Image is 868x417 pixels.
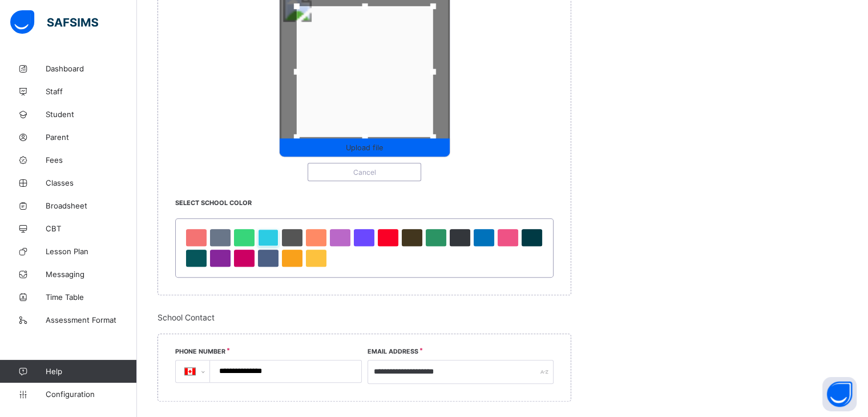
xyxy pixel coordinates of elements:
span: CBT [46,224,137,233]
span: Parent [46,133,137,142]
span: Upload file [346,143,383,152]
span: Lesson Plan [46,247,137,256]
div: School Contact [158,312,571,402]
span: School Contact [158,312,571,322]
button: Open asap [822,377,857,411]
img: safsims [10,10,98,34]
span: Select School Color [175,199,252,207]
span: Time Table [46,292,137,302]
span: Help [46,367,136,376]
label: Email Address [368,348,418,355]
span: Staff [46,87,137,96]
span: Classes [46,178,137,187]
label: Phone Number [175,348,225,355]
span: Cancel [317,168,412,177]
span: Assessment Format [46,315,137,324]
span: Student [46,110,137,119]
span: Broadsheet [46,201,137,210]
span: Configuration [46,390,136,399]
span: Messaging [46,270,137,279]
span: Dashboard [46,64,137,73]
span: Fees [46,155,137,165]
